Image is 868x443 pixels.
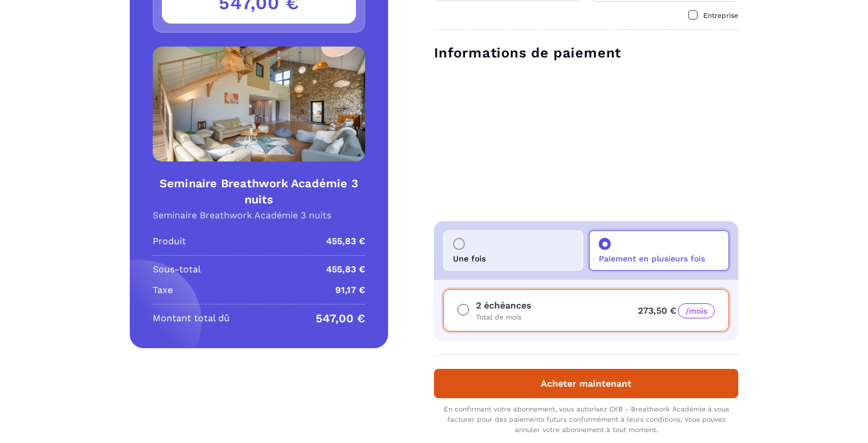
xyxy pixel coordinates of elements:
[476,299,532,313] p: 2 échéances
[434,369,738,398] button: Acheter maintenant
[638,305,715,316] span: 273,50 €
[153,175,365,207] h4: Seminaire Breathwork Académie 3 nuits
[335,283,365,297] p: 91,17 €
[316,311,365,325] p: 547,00 €
[703,11,738,20] span: Entreprise
[153,210,365,221] p: Seminaire Breathwork Académie 3 nuits
[432,69,741,210] iframe: Cadre de saisie sécurisé pour le paiement
[434,44,738,62] h3: Informations de paiement
[434,404,738,435] div: En confirmant votre abonnement, vous autorisez CKB - Breathwork Académie à vous facturer pour des...
[153,234,186,248] p: Produit
[153,47,365,161] img: Product Image
[326,263,365,276] p: 455,83 €
[599,254,705,263] p: Paiement en plusieurs fois
[678,303,715,318] span: /mois
[476,313,532,322] p: Total de mois
[326,234,365,248] p: 455,83 €
[453,254,486,263] p: Une fois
